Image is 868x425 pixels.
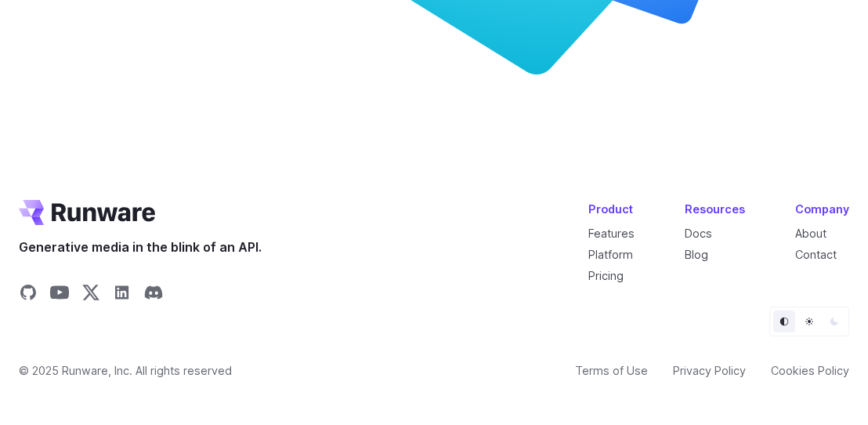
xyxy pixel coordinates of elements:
[685,248,708,261] a: Blog
[823,311,845,332] button: Dark
[19,283,38,307] a: Share on GitHub
[144,283,163,307] a: Share on Discord
[588,269,624,282] a: Pricing
[113,283,132,307] a: Share on LinkedIn
[19,238,262,258] span: Generative media in the blink of an API.
[588,200,635,218] div: Product
[575,361,648,380] a: Terms of Use
[795,227,826,240] a: About
[81,283,100,307] a: Share on X
[685,200,745,218] div: Resources
[798,311,820,332] button: Light
[50,283,69,307] a: Share on YouTube
[19,361,232,380] span: © 2025 Runware, Inc. All rights reserved
[795,200,849,218] div: Company
[673,361,746,380] a: Privacy Policy
[771,361,849,380] a: Cookies Policy
[795,248,837,261] a: Contact
[773,311,795,332] button: Default
[588,227,635,240] a: Features
[685,227,712,240] a: Docs
[769,307,849,336] ul: Theme selector
[588,248,633,261] a: Platform
[19,200,155,225] a: Go to /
